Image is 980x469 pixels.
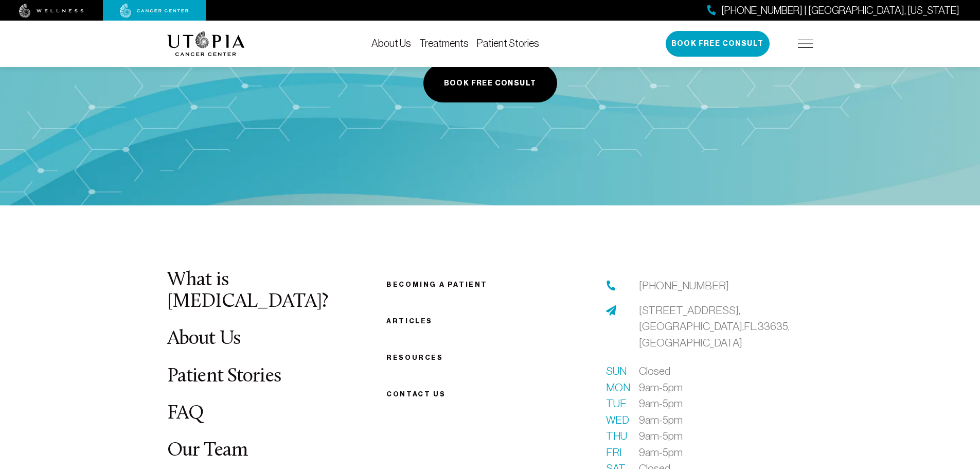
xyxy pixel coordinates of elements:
img: cancer center [120,4,189,18]
a: About Us [371,38,411,49]
button: Book Free Consult [666,31,770,57]
span: Closed [639,363,670,379]
a: [PHONE_NUMBER] | [GEOGRAPHIC_DATA], [US_STATE] [707,3,959,18]
img: icon-hamburger [798,40,813,48]
span: Contact us [386,390,446,398]
a: Becoming a patient [386,281,488,288]
a: FAQ [167,404,204,424]
span: 9am-5pm [639,395,683,412]
span: [STREET_ADDRESS], [GEOGRAPHIC_DATA], FL, 33635, [GEOGRAPHIC_DATA] [639,304,790,349]
a: Patient Stories [477,38,539,49]
a: About Us [167,329,241,349]
button: Book Free Consult [423,64,557,102]
a: What is [MEDICAL_DATA]? [167,270,328,312]
span: Sun [606,363,627,379]
img: address [606,305,616,316]
span: 9am-5pm [639,444,683,461]
img: logo [167,31,245,56]
a: Treatments [419,38,469,49]
a: [PHONE_NUMBER] [639,277,729,294]
span: Wed [606,412,627,428]
span: Tue [606,395,627,412]
a: [STREET_ADDRESS],[GEOGRAPHIC_DATA],FL,33635,[GEOGRAPHIC_DATA] [639,302,813,351]
span: 9am-5pm [639,412,683,428]
span: 9am-5pm [639,379,683,396]
a: Articles [386,317,433,325]
img: wellness [19,4,84,18]
a: Our Team [167,441,248,461]
span: Thu [606,428,627,444]
a: Resources [386,354,443,361]
span: Fri [606,444,627,461]
span: Mon [606,379,627,396]
span: [PHONE_NUMBER] | [GEOGRAPHIC_DATA], [US_STATE] [721,3,959,18]
span: 9am-5pm [639,428,683,444]
a: Patient Stories [167,367,281,387]
img: phone [606,281,616,291]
